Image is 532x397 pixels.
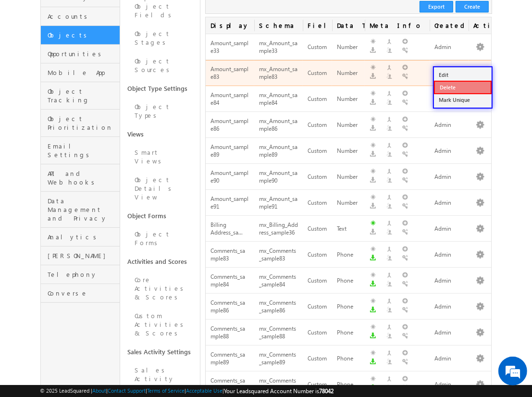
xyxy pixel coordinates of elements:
span: Schema Name [254,17,303,34]
span: Field Type [303,17,332,34]
a: About [93,387,107,394]
span: Amount_sample83 [210,65,248,81]
div: Admin [434,120,464,130]
a: Object Forms [120,207,200,225]
span: Mobile App [48,68,118,77]
span: Object Prioritization [48,114,118,132]
div: Custom [308,302,327,312]
div: Admin [434,172,464,182]
a: Object Tracking [41,82,120,110]
span: Display Name [206,17,254,34]
div: Custom [308,224,327,234]
div: mx_Comments_sample86 [259,298,298,316]
div: Number [337,198,360,208]
a: Mobile App [41,63,120,82]
a: Views [120,125,200,143]
div: Admin [434,250,464,260]
div: Chat with us now [50,50,161,63]
a: Opportunities [41,45,120,63]
div: Phone [337,250,360,260]
em: Start Chat [131,296,174,309]
div: Phone [337,276,360,286]
span: Comments_sample89 [210,351,245,366]
textarea: Type your message and hit 'Enter' [12,89,175,288]
div: Custom [308,94,327,104]
a: Custom Activities & Scores [120,307,200,343]
span: Data Management and Privacy [48,197,118,223]
a: Accounts [41,7,120,26]
div: mx_Amount_sample33 [259,38,298,57]
span: Meta Info [365,17,430,34]
a: Object Forms [120,225,200,252]
div: Number [337,172,360,182]
span: Amount_sample89 [210,143,248,159]
span: Amount_sample86 [210,117,248,133]
a: Object Stages [120,25,200,52]
div: Phone [337,302,360,312]
div: Admin [434,224,464,234]
div: mx_Amount_sample86 [259,116,298,135]
div: Text [337,224,360,234]
a: Object Types [120,98,200,125]
div: Custom [308,276,327,286]
div: Number [337,68,360,78]
a: Core Activities & Scores [120,271,200,307]
a: Sales Activity Settings [120,361,200,397]
a: API and Webhooks [41,164,120,192]
span: Amount_sample90 [210,169,248,185]
a: Edit [434,69,492,81]
a: Smart Views [120,143,200,171]
div: Admin [434,380,464,390]
span: Amount_sample84 [210,91,248,107]
span: Analytics [48,233,118,241]
a: Object Prioritization [41,110,120,137]
span: Telephony [48,270,118,279]
a: Objects [41,26,120,45]
a: Converse [41,284,120,303]
a: Terms of Service [148,387,185,394]
a: Sales Activity Settings [120,343,200,361]
a: Activities and Scores [120,252,200,271]
span: Comments_sample90 [210,377,245,392]
div: Admin [434,198,464,208]
span: © 2025 LeadSquared | | | | | [40,386,334,396]
div: mx_Comments_sample84 [259,272,298,290]
div: Minimize live chat window [158,5,181,28]
span: Email Settings [48,142,118,159]
a: Data Management and Privacy [41,192,120,228]
a: Object Sources [120,52,200,79]
span: [PERSON_NAME] [48,251,118,260]
div: Custom [308,42,327,52]
div: mx_Billing_Address_sample36 [259,220,298,238]
div: mx_Comments_sample88 [259,324,298,342]
div: Custom [308,380,327,390]
a: Telephony [41,265,120,284]
div: mx_Comments_sample83 [259,246,298,264]
div: mx_Comments_sample90 [259,376,298,394]
div: Phone [337,380,360,390]
span: Amount_sample91 [210,195,248,211]
a: Object Type Settings [120,79,200,98]
span: Comments_sample86 [210,299,245,314]
div: Admin [434,276,464,286]
span: Opportunities [48,50,118,58]
div: Custom [308,354,327,364]
span: Accounts [48,12,118,21]
div: Custom [308,198,327,208]
div: mx_Amount_sample84 [259,90,298,109]
div: Custom [308,328,327,338]
a: Contact Support [108,387,146,394]
span: Comments_sample88 [210,325,245,340]
div: Admin [434,42,464,52]
span: Amount_sample33 [210,39,248,55]
div: mx_Comments_sample89 [259,350,298,368]
div: Number [337,146,360,156]
div: Admin [434,146,464,156]
div: Phone [337,354,360,364]
span: Objects [48,31,118,39]
div: mx_Amount_sample89 [259,142,298,161]
span: 78042 [320,387,334,395]
div: mx_Amount_sample83 [259,64,298,83]
a: Mark Unique [434,94,492,106]
div: Custom [308,172,327,182]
